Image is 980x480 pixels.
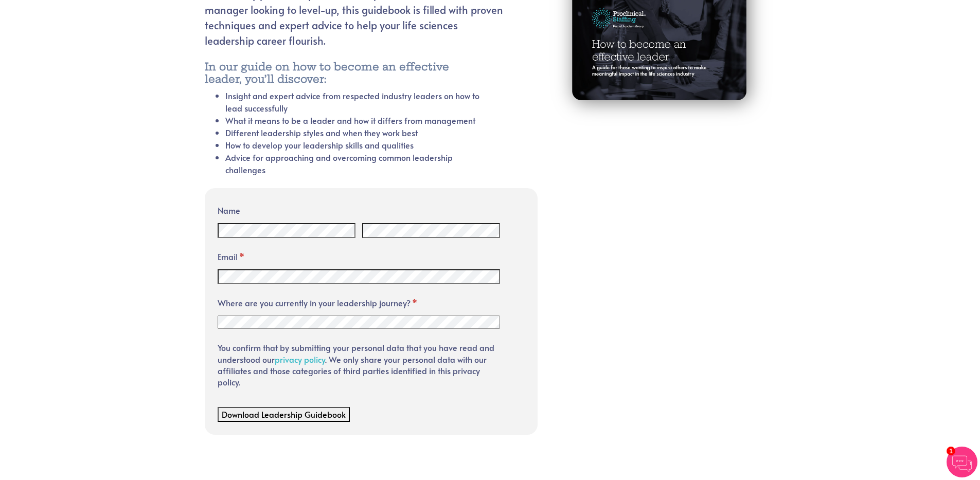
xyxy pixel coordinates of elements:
[218,293,501,308] label: Where are you currently in your leadership journey?
[225,139,482,151] li: How to develop your leadership skills and qualities
[218,201,501,216] legend: Name
[947,447,977,477] img: Chatbot
[218,342,501,388] p: You confirm that by submitting your personal data that you have read and understood our . We only...
[225,126,482,139] li: Different leadership styles and when they work best
[218,223,356,237] input: First
[362,223,501,237] input: Last
[225,114,482,126] li: What it means to be a leader and how it differs from management
[225,151,482,176] li: Advice for approaching and overcoming common leadership challenges
[218,407,350,421] button: Download Leadership Guidebook
[947,447,955,455] span: 1
[225,89,482,114] li: Insight and expert advice from respected industry leaders on how to lead successfully
[218,247,501,262] label: Email
[275,354,325,365] a: privacy policy
[222,409,346,420] span: Download Leadership Guidebook
[205,61,482,85] h5: In our guide on how to become an effective leader, you’ll discover:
